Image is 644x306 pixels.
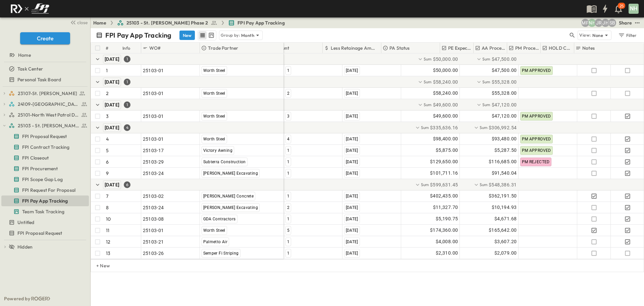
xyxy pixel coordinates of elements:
span: 25103-24 [143,204,164,211]
div: Jayden Ramirez (jramirez@fpibuilders.com) [595,19,603,27]
span: $129,650.00 [430,158,458,166]
span: $98,400.00 [433,135,458,143]
span: $93,480.00 [492,135,517,143]
span: 25103-01 [143,113,164,120]
p: 11 [106,227,109,234]
p: Sum [482,79,490,85]
p: 3 [106,113,109,120]
span: 24109-St. Teresa of Calcutta Parish Hall [18,101,79,107]
div: 1 [124,79,130,85]
span: $2,079.00 [494,249,517,257]
span: $3,607.20 [494,238,517,246]
p: Sum [480,182,488,187]
span: 25103-01 [143,67,164,74]
span: $50,000.00 [433,56,458,62]
p: Trade Partner [208,45,238,51]
span: 1 [287,148,289,153]
span: 4 [287,137,289,141]
span: Home [18,52,31,58]
span: Personal Task Board [17,76,61,83]
button: row view [199,31,207,39]
span: $306,992.54 [489,124,517,131]
a: Home [93,19,106,26]
p: 25 [620,3,624,9]
a: FPI Request For Proposal [1,185,88,195]
div: FPI Contract Trackingtest [1,142,89,152]
a: 25101-North West Patrol Division [9,110,88,120]
span: FPI Request For Proposal [22,187,75,193]
a: FPI Pay App Tracking [1,196,88,206]
span: $5,287.50 [494,146,517,154]
span: FPI Closeout [22,155,49,161]
span: $55,328.00 [492,79,517,85]
span: [DATE] [346,160,358,164]
a: FPI Procurement [1,164,88,173]
span: $91,540.04 [492,169,517,177]
a: Untitled [1,218,88,227]
p: 2 [106,90,109,97]
span: 1 [287,217,289,221]
div: Sterling Barnett (sterling@fpibuilders.com) [608,19,616,27]
p: 12 [106,238,110,245]
div: FPI Procurementtest [1,163,89,174]
a: Team Task Tracking [1,207,88,216]
span: 25103 - St. [PERSON_NAME] Phase 2 [126,19,208,26]
p: Sum [424,79,432,85]
span: $47,500.00 [492,67,517,74]
p: PA Status [389,45,410,51]
nav: breadcrumbs [93,19,289,26]
span: 1 [287,160,289,164]
div: FPI Scope Gap Logtest [1,174,89,185]
span: 25103 - St. [PERSON_NAME] Phase 2 [18,122,79,129]
span: FPI Scope Gap Log [22,176,63,183]
span: $4,008.00 [436,238,458,246]
button: NH [628,3,639,14]
span: Worth Steel [203,68,225,73]
div: # [106,39,108,57]
div: 25101-North West Patrol Divisiontest [1,110,89,120]
p: Month [241,32,254,39]
p: 6 [106,159,109,165]
span: [DATE] [105,182,119,187]
div: Untitledtest [1,217,89,228]
p: Sum [424,56,432,62]
p: Sum [480,125,488,130]
span: [DATE] [105,56,119,62]
a: FPI Pay App Tracking [228,19,284,26]
img: c8d7d1ed905e502e8f77bf7063faec64e13b34fdb1f2bdd94b0e311fc34f8000.png [8,2,52,16]
div: FPI Proposal Requesttest [1,228,89,238]
span: $2,310.00 [436,249,458,257]
button: Create [20,32,70,44]
button: New [179,31,195,40]
div: table view [198,30,216,40]
p: Sum [421,125,429,130]
div: FPI Closeouttest [1,152,89,163]
span: 1 [287,251,289,256]
span: [DATE] [346,148,358,153]
a: FPI Contract Tracking [1,142,88,152]
div: 6 [124,181,130,188]
span: FPI Proposal Request [17,230,62,236]
button: Filter [615,31,639,40]
span: 2 [287,91,289,96]
div: Monica Pruteanu (mpruteanu@fpibuilders.com) [581,19,589,27]
span: PM REJECTED [522,160,550,164]
a: FPI Closeout [1,153,88,163]
div: Personal Task Boardtest [1,74,89,85]
a: 25103 - St. [PERSON_NAME] Phase 2 [117,19,218,26]
span: [DATE] [346,137,358,141]
div: FPI Pay App Trackingtest [1,195,89,206]
span: FPI Proposal Request [22,133,67,140]
span: [DATE] [105,102,119,107]
span: 25103-01 [143,136,164,142]
span: 25103-21 [143,238,164,245]
div: FPI Request For Proposaltest [1,185,89,195]
p: 7 [106,193,108,200]
p: Sum [424,102,432,107]
div: FPI Proposal Requesttest [1,131,89,142]
a: FPI Proposal Request [1,228,88,238]
span: 5 [287,228,289,233]
span: $47,500.00 [492,56,517,62]
div: Nila Hutcheson (nhutcheson@fpibuilders.com) [588,19,596,27]
div: Team Task Trackingtest [1,206,89,217]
